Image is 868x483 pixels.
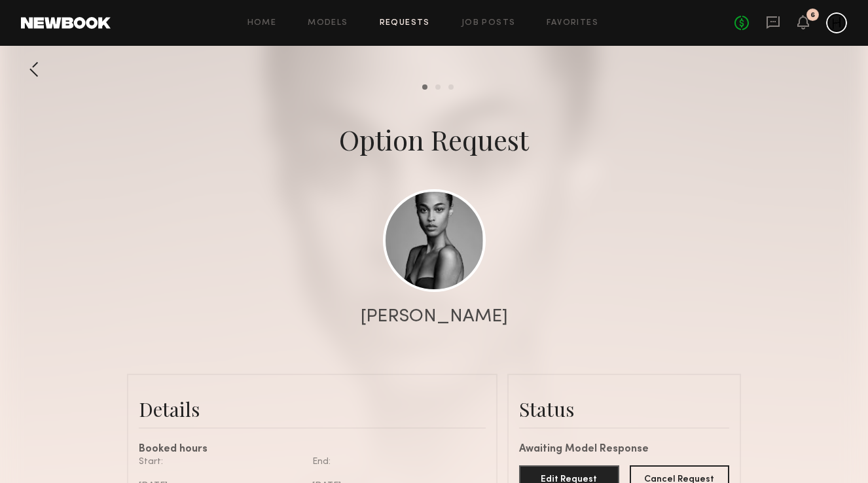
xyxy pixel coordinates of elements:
div: 6 [810,12,815,19]
div: Booked hours [139,444,486,455]
div: End: [312,455,476,469]
a: Requests [380,19,430,27]
div: Details [139,396,486,422]
div: Awaiting Model Response [519,444,729,455]
div: Option Request [339,121,529,158]
div: Status [519,396,729,422]
div: Start: [139,455,302,469]
a: Favorites [547,19,598,27]
a: Home [247,19,277,27]
a: Models [308,19,348,27]
div: [PERSON_NAME] [361,308,508,326]
a: Job Posts [461,19,516,27]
